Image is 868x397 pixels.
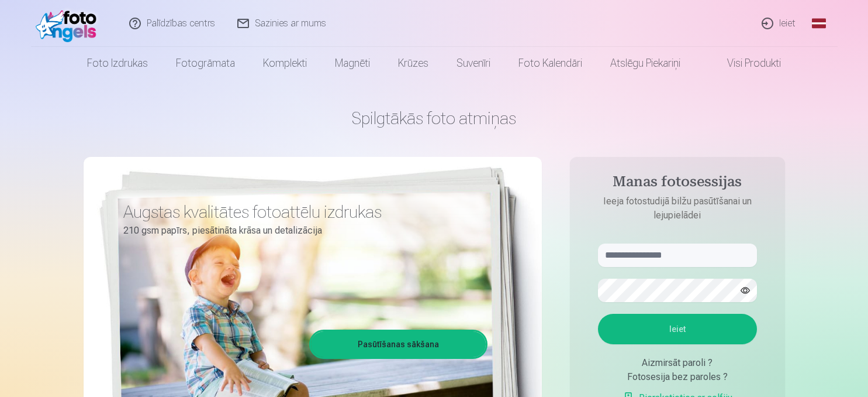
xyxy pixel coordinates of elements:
a: Pasūtīšanas sākšana [311,331,486,357]
a: Foto izdrukas [73,47,162,80]
div: Aizmirsāt paroli ? [598,356,757,370]
a: Magnēti [321,47,384,80]
a: Komplekti [249,47,321,80]
div: Fotosesija bez paroles ? [598,370,757,384]
p: 210 gsm papīrs, piesātināta krāsa un detalizācija [123,223,479,239]
a: Suvenīri [442,47,504,80]
h3: Augstas kvalitātes fotoattēlu izdrukas [123,201,479,223]
h1: Spilgtākās foto atmiņas [84,108,785,129]
p: Ieeja fotostudijā bilžu pasūtīšanai un lejupielādei [586,194,769,223]
button: Ieiet [598,314,757,344]
a: Krūzes [384,47,442,80]
img: /fa1 [36,5,103,42]
h4: Manas fotosessijas [586,173,769,194]
a: Foto kalendāri [504,47,596,80]
a: Visi produkti [694,47,795,80]
a: Atslēgu piekariņi [596,47,694,80]
a: Fotogrāmata [162,47,249,80]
